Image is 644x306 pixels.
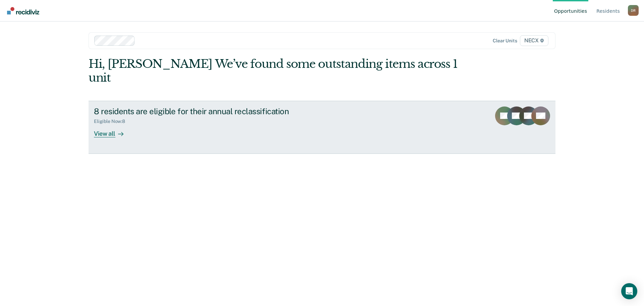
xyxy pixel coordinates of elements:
div: 8 residents are eligible for their annual reclassification [94,106,329,116]
div: Hi, [PERSON_NAME] We’ve found some outstanding items across 1 unit [89,57,462,85]
a: 8 residents are eligible for their annual reclassificationEligible Now:8View all [89,101,555,154]
div: Open Intercom Messenger [621,283,637,299]
div: Eligible Now : 8 [94,119,130,124]
button: Profile dropdown button [628,5,639,16]
div: Clear units [493,38,517,44]
div: D R [628,5,639,16]
div: View all [94,124,131,137]
span: NECX [520,35,548,46]
img: Recidiviz [7,7,39,14]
